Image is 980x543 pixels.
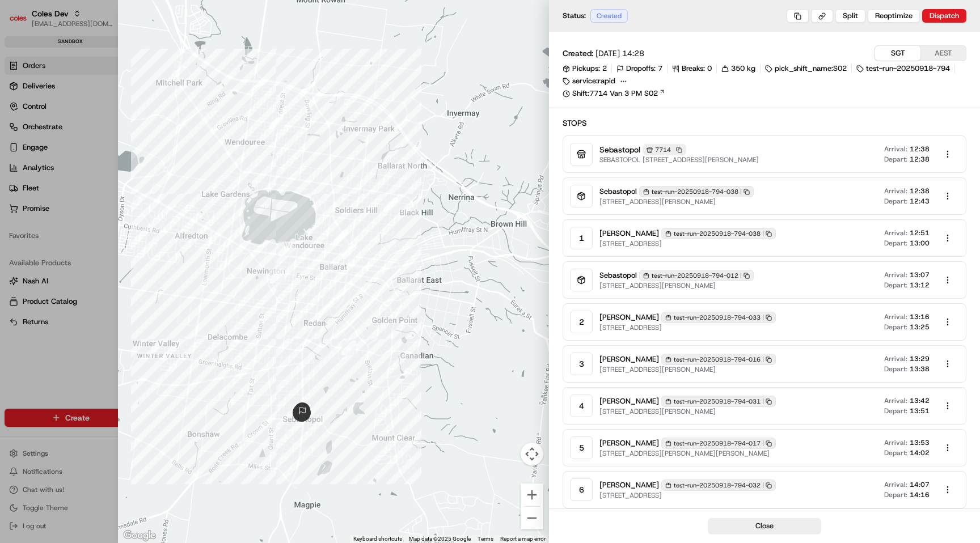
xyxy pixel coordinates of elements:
[910,281,930,290] span: 13:12
[884,312,907,321] span: Arrival:
[910,448,930,457] span: 14:02
[563,76,615,86] div: service:rapid
[682,63,705,74] span: Breaks:
[599,354,659,364] span: [PERSON_NAME]
[29,73,204,85] input: Got a question? Start typing here...
[835,9,865,23] button: Split
[884,406,907,415] span: Depart:
[884,228,907,237] span: Arrival:
[293,404,311,422] div: pickup-rte_HADyi2Y9n7ciUPQVuoJP6U
[910,145,930,154] span: 12:38
[910,406,930,415] span: 13:51
[922,9,966,23] button: Dispatch
[269,269,284,283] div: waypoint-rte_HADyi2Y9n7ciUPQVuoJP6U
[910,186,930,196] span: 12:38
[661,354,776,365] div: test-run-20250918-794-016
[570,353,593,375] div: 3
[570,394,593,417] div: 4
[856,63,950,74] div: test-run-20250918-794
[409,536,471,542] span: Map data ©2025 Google
[563,88,966,99] a: Shift:7714 Van 3 PM S02
[80,192,137,201] a: Powered byPylon
[884,396,907,405] span: Arrival:
[910,197,930,206] span: 12:43
[599,407,776,416] span: [STREET_ADDRESS][PERSON_NAME]
[910,323,930,332] span: 13:25
[920,46,966,61] button: AEST
[884,490,907,499] span: Depart:
[765,63,847,74] div: pick_shift_name:S02
[708,518,821,534] button: Close
[884,145,907,154] span: Arrival:
[910,438,930,447] span: 13:53
[570,227,593,249] div: 1
[7,160,91,180] a: 📗Knowledge Base
[500,536,546,542] a: Report a map error
[884,197,907,206] span: Depart:
[572,63,600,74] span: Pickups:
[570,436,593,459] div: 5
[599,491,776,500] span: [STREET_ADDRESS]
[599,438,659,448] span: [PERSON_NAME]
[884,281,907,290] span: Depart:
[599,228,659,239] span: [PERSON_NAME]
[658,63,662,74] span: 7
[599,239,776,248] span: [STREET_ADDRESS]
[599,480,659,490] span: [PERSON_NAME]
[661,312,776,323] div: test-run-20250918-794-033
[11,108,32,129] img: 1736555255976-a54dd68f-1ca7-489b-9aae-adbdc363a1c4
[521,443,543,465] button: Map camera controls
[599,312,659,323] span: [PERSON_NAME]
[193,112,206,125] button: Start new chat
[884,438,907,447] span: Arrival:
[121,528,158,543] a: Open this area in Google Maps (opens a new window)
[563,117,966,129] h2: Stops
[595,48,644,59] span: [DATE] 14:28
[599,197,754,206] span: [STREET_ADDRESS][PERSON_NAME]
[599,186,637,197] span: Sebastopol
[910,228,930,237] span: 12:51
[599,365,776,374] span: [STREET_ADDRESS][PERSON_NAME]
[599,155,759,164] span: SEBASTOPOL [STREET_ADDRESS][PERSON_NAME]
[113,192,137,201] span: Pylon
[910,239,930,248] span: 13:00
[910,480,930,489] span: 14:07
[39,108,186,120] div: Start new chat
[910,270,930,279] span: 13:07
[875,46,920,61] button: SGT
[563,9,631,23] div: Status:
[731,63,755,74] span: 350 kg
[910,354,930,363] span: 13:29
[599,144,640,155] span: Sebastopol
[341,341,356,355] div: waypoint-rte_HADyi2Y9n7ciUPQVuoJP6U
[910,312,930,321] span: 13:16
[910,396,930,405] span: 13:42
[599,396,659,406] span: [PERSON_NAME]
[353,535,402,543] button: Keyboard shortcuts
[884,354,907,363] span: Arrival:
[11,45,206,63] p: Welcome 👋
[563,48,593,59] span: Created:
[383,197,398,212] div: waypoint-rte_HADyi2Y9n7ciUPQVuoJP6U
[341,244,356,259] div: waypoint-rte_HADyi2Y9n7ciUPQVuoJP6U
[602,63,607,74] span: 2
[599,449,776,458] span: [STREET_ADDRESS][PERSON_NAME][PERSON_NAME]
[910,364,930,374] span: 13:38
[884,448,907,457] span: Depart:
[570,478,593,501] div: 6
[590,9,628,23] div: Created
[661,438,776,449] div: test-run-20250918-794-017
[884,186,907,196] span: Arrival:
[23,164,87,176] span: Knowledge Base
[884,364,907,374] span: Depart:
[910,490,930,499] span: 14:16
[293,402,311,421] div: route_end-rte_HADyi2Y9n7ciUPQVuoJP6U
[661,396,776,407] div: test-run-20250918-794-031
[11,11,34,34] img: Nash
[278,241,293,256] div: waypoint-rte_HADyi2Y9n7ciUPQVuoJP6U
[868,9,920,23] button: Reoptimize
[91,160,187,180] a: 💻API Documentation
[910,155,930,164] span: 12:38
[661,480,776,491] div: test-run-20250918-794-032
[884,155,907,164] span: Depart:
